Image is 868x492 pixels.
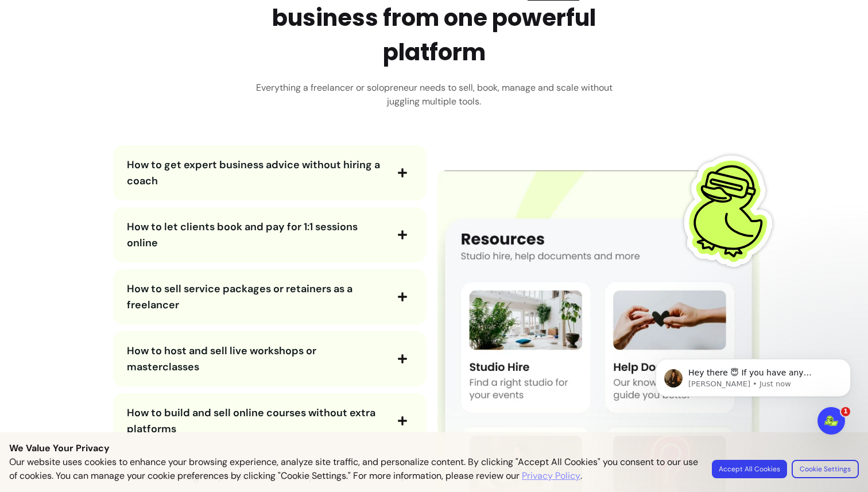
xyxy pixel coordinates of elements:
iframe: Intercom live chat [817,407,845,435]
button: How to let clients book and pay for 1:1 sessions online [127,219,412,251]
span: 1 [841,407,850,416]
span: How to host and sell live workshops or masterclasses [127,344,316,374]
span: How to build and sell online courses without extra platforms [127,406,375,436]
p: Our website uses cookies to enhance your browsing experience, analyze site traffic, and personali... [9,455,698,483]
button: How to host and sell live workshops or masterclasses [127,343,412,375]
button: Accept All Cookies [712,460,787,478]
span: How to get expert business advice without hiring a coach [127,158,380,188]
button: How to build and sell online courses without extra platforms [127,405,412,437]
h3: Everything a freelancer or solopreneur needs to sell, book, manage and scale without juggling mul... [247,81,621,109]
a: Privacy Policy [522,469,580,483]
button: Cookie Settings [792,460,859,478]
button: How to get expert business advice without hiring a coach [127,157,412,189]
button: How to sell service packages or retainers as a freelancer [127,281,412,313]
span: How to sell service packages or retainers as a freelancer [127,282,352,312]
span: How to let clients book and pay for 1:1 sessions online [127,220,358,250]
img: Fluum Duck sticker [673,153,788,268]
p: We Value Your Privacy [9,441,859,455]
iframe: Intercom notifications message [638,335,868,461]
